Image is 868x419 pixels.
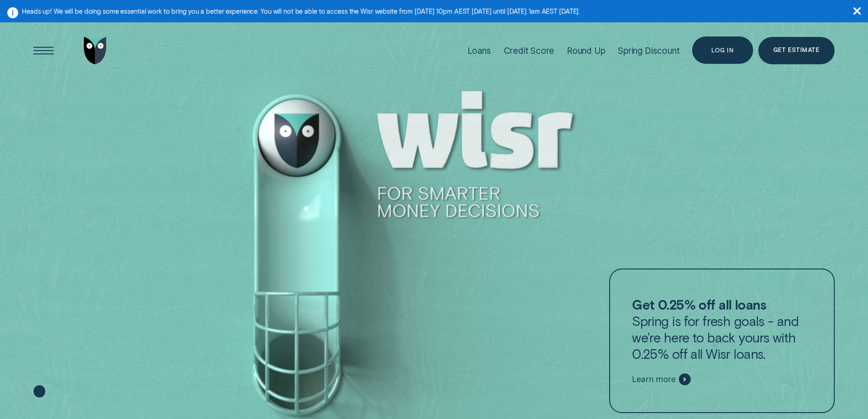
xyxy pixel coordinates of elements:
a: Go to home page [82,20,109,81]
strong: Get 0.25% off all loans [632,296,766,312]
a: Get Estimate [758,37,835,64]
a: Credit Score [504,20,555,81]
div: Log in [711,47,734,53]
div: Round Up [567,46,606,56]
div: Loans [467,46,491,56]
a: Loans [467,20,491,81]
a: Round Up [567,20,606,81]
div: Credit Score [504,46,555,56]
button: Open Menu [30,37,57,64]
p: Spring is for fresh goals - and we’re here to back yours with 0.25% off all Wisr loans. [632,296,812,362]
span: Learn more [632,374,675,384]
div: Spring Discount [618,46,679,56]
img: Wisr [84,37,107,64]
a: Spring Discount [618,20,679,81]
button: Log in [692,36,753,64]
a: Get 0.25% off all loansSpring is for fresh goals - and we’re here to back yours with 0.25% off al... [609,269,834,414]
